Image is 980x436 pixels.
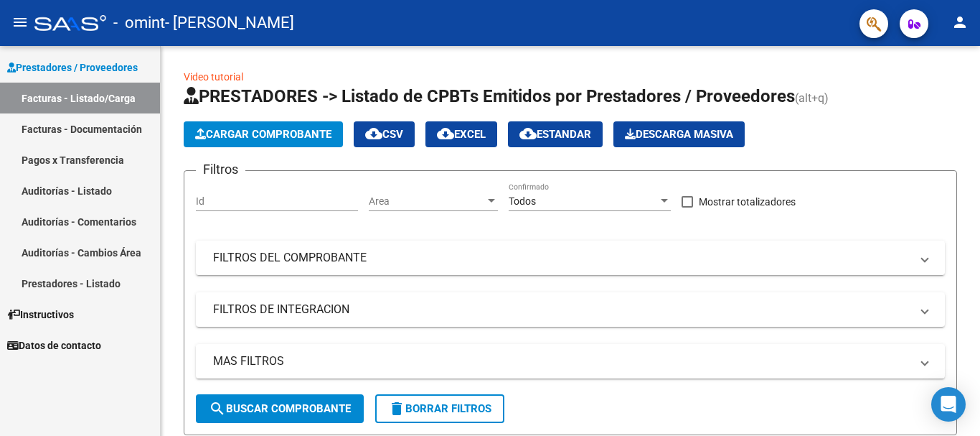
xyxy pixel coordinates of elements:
[184,71,243,83] a: Video tutorial
[931,387,966,422] div: Open Intercom Messenger
[375,394,504,423] button: Borrar Filtros
[209,402,351,415] span: Buscar Comprobante
[213,250,910,266] mat-panel-title: FILTROS DEL COMPROBANTE
[425,121,497,147] button: EXCEL
[388,400,405,417] mat-icon: delete
[508,121,603,147] button: Estandar
[184,121,343,147] button: Cargar Comprobante
[184,86,795,106] span: PRESTADORES -> Listado de CPBTs Emitidos por Prestadores / Proveedores
[519,125,537,142] mat-icon: cloud_download
[613,121,745,147] app-download-masive: Descarga masiva de comprobantes (adjuntos)
[369,195,485,208] span: Area
[519,128,591,141] span: Estandar
[437,125,454,142] mat-icon: cloud_download
[437,128,486,141] span: EXCEL
[196,344,945,379] mat-expansion-panel-header: MAS FILTROS
[365,128,403,141] span: CSV
[209,400,226,417] mat-icon: search
[165,7,294,39] span: - [PERSON_NAME]
[699,193,796,210] span: Mostrar totalizadores
[196,241,945,275] mat-expansion-panel-header: FILTROS DEL COMPROBANTE
[196,292,945,327] mat-expansion-panel-header: FILTROS DE INTEGRACION
[625,128,733,141] span: Descarga Masiva
[509,195,536,207] span: Todos
[213,302,910,317] mat-panel-title: FILTROS DE INTEGRACION
[196,394,364,423] button: Buscar Comprobante
[365,125,382,142] mat-icon: cloud_download
[213,353,910,369] mat-panel-title: MAS FILTROS
[196,159,245,180] h3: Filtros
[7,60,138,75] span: Prestadores / Proveedores
[951,14,969,31] mat-icon: person
[7,338,101,353] span: Datos de contacto
[613,121,745,147] button: Descarga Masiva
[113,7,165,39] span: - omint
[11,14,29,31] mat-icon: menu
[388,402,491,415] span: Borrar Filtros
[7,307,74,323] span: Instructivos
[195,128,331,141] span: Cargar Comprobante
[354,121,415,147] button: CSV
[795,91,829,105] span: (alt+q)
